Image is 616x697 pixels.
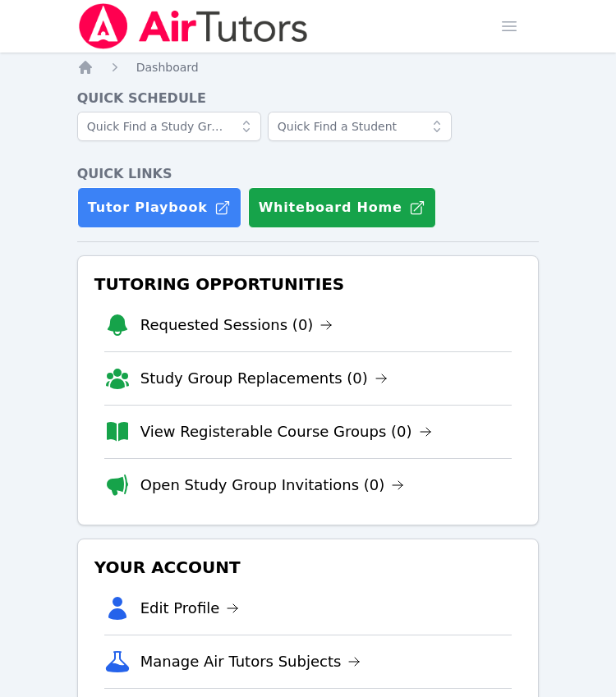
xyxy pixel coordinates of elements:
a: Tutor Playbook [77,187,241,228]
nav: Breadcrumb [77,59,540,76]
input: Quick Find a Student [268,112,452,141]
a: Manage Air Tutors Subjects [140,650,361,673]
input: Quick Find a Study Group [77,112,261,141]
h4: Quick Links [77,164,540,184]
a: Open Study Group Invitations (0) [140,474,405,497]
a: Requested Sessions (0) [140,314,333,337]
h3: Your Account [91,553,526,582]
h3: Tutoring Opportunities [91,269,526,299]
a: Edit Profile [140,597,240,620]
h4: Quick Schedule [77,89,540,108]
a: Dashboard [136,59,199,76]
button: Whiteboard Home [248,187,436,228]
a: View Registerable Course Groups (0) [140,420,432,443]
img: Air Tutors [77,3,310,49]
a: Study Group Replacements (0) [140,367,388,390]
span: Dashboard [136,61,199,74]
